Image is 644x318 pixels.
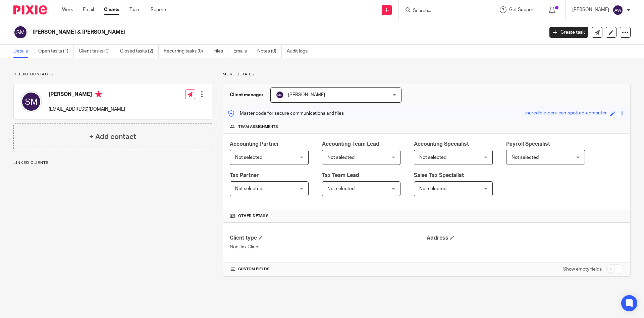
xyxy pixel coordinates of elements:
span: Sales Tax Specialist [414,173,464,178]
p: Linked clients [13,160,212,166]
a: Work [62,6,73,13]
span: Team assignments [238,124,278,130]
h4: Address [427,235,624,242]
a: Create task [549,27,588,38]
a: Email [83,6,94,13]
span: Not selected [327,155,355,160]
h4: + Add contact [89,132,136,142]
span: Get Support [509,7,535,12]
h4: CUSTOM FIELDS [230,267,427,272]
img: svg%3E [612,5,623,15]
label: Show empty fields [563,266,602,273]
span: Tax Partner [230,173,259,178]
div: incredible-cerulean-spotted-computer [525,110,607,117]
p: Non-Tax Client [230,244,427,250]
span: Not selected [327,186,355,191]
a: Recurring tasks (0) [164,45,208,58]
span: Accounting Partner [230,141,279,147]
img: svg%3E [276,91,284,99]
span: Not selected [235,155,262,160]
a: Client tasks (0) [79,45,115,58]
span: Accounting Specialist [414,141,469,147]
p: [EMAIL_ADDRESS][DOMAIN_NAME] [49,106,125,113]
a: Open tasks (1) [38,45,74,58]
a: Closed tasks (2) [120,45,159,58]
a: Audit logs [287,45,313,58]
input: Search [412,8,473,14]
a: Notes (0) [257,45,282,58]
p: Master code for secure communications and files [228,110,344,117]
span: Other details [238,213,269,219]
a: Emails [233,45,252,58]
span: Not selected [419,186,446,191]
span: [PERSON_NAME] [288,93,325,97]
h2: [PERSON_NAME] & [PERSON_NAME] [33,29,438,36]
span: Not selected [419,155,446,160]
p: Client contacts [13,72,212,77]
a: Files [213,45,228,58]
span: Accounting Team Lead [322,141,379,147]
p: More details [223,72,631,77]
h4: [PERSON_NAME] [49,91,125,99]
i: Primary [95,91,102,98]
span: Payroll Specialist [506,141,550,147]
p: [PERSON_NAME] [572,6,609,13]
a: Details [13,45,33,58]
h4: Client type [230,235,427,242]
a: Team [129,6,141,13]
a: Clients [104,6,119,13]
img: Pixie [13,5,47,14]
span: Not selected [512,155,539,160]
img: svg%3E [20,91,42,112]
span: Not selected [235,186,262,191]
h3: Client manager [230,92,264,98]
a: Reports [151,6,167,13]
span: Tax Team Lead [322,173,359,178]
img: svg%3E [13,25,28,39]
